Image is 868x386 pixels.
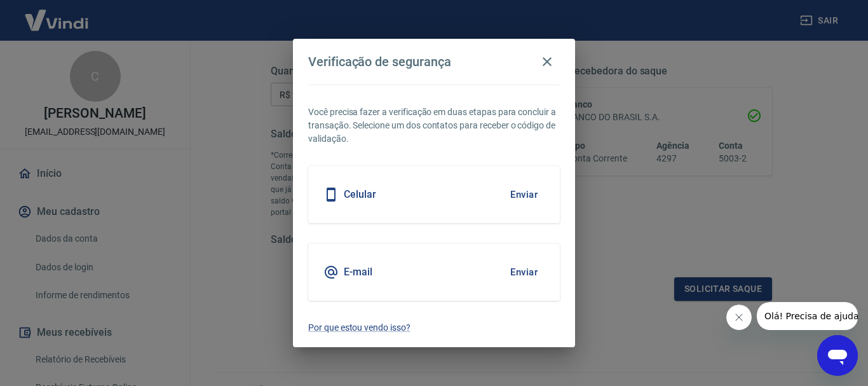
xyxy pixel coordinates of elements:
span: Olá! Precisa de ajuda? [8,9,107,19]
p: Você precisa fazer a verificação em duas etapas para concluir a transação. Selecione um dos conta... [308,106,560,146]
iframe: Mensagem da empresa [757,302,858,330]
h5: E-mail [344,266,372,279]
iframe: Botão para abrir a janela de mensagens [817,335,858,376]
button: Enviar [503,181,545,208]
iframe: Fechar mensagem [726,305,752,330]
h5: Celular [344,188,376,201]
a: Por que estou vendo isso? [308,321,560,334]
button: Enviar [503,259,545,286]
h4: Verificação de segurança [308,54,451,69]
